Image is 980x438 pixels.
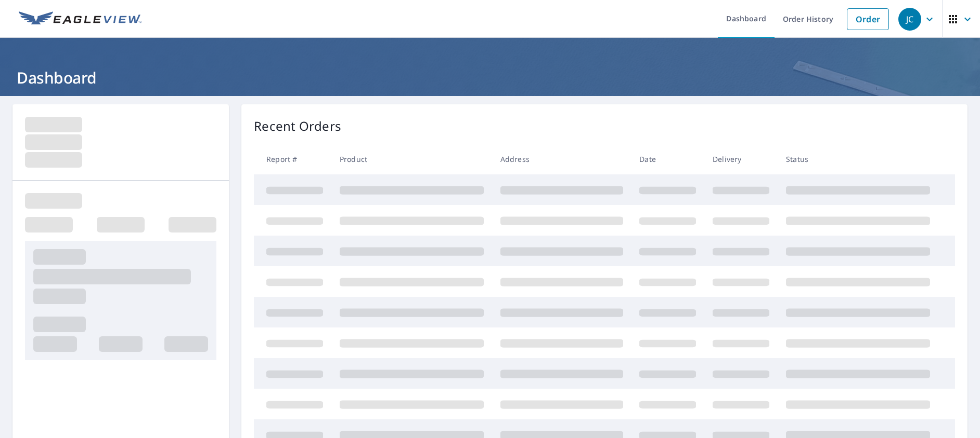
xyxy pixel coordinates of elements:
[254,117,341,135] p: Recent Orders
[704,144,778,174] th: Delivery
[19,11,141,27] img: EV Logo
[847,8,889,30] a: Order
[778,144,938,174] th: Status
[12,67,968,88] h1: Dashboard
[898,8,921,31] div: JC
[492,144,631,174] th: Address
[631,144,704,174] th: Date
[331,144,492,174] th: Product
[254,144,331,174] th: Report #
